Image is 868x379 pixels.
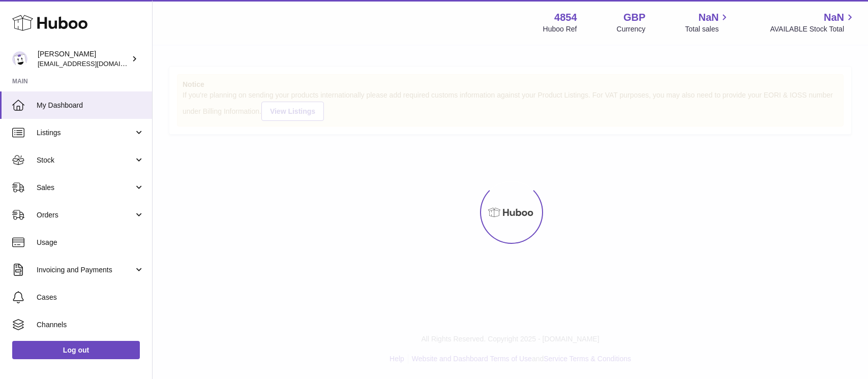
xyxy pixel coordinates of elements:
div: Currency [617,24,646,34]
span: Channels [37,320,144,330]
a: NaN Total sales [685,11,730,34]
div: [PERSON_NAME] [38,49,129,69]
strong: 4854 [554,11,577,24]
span: Usage [37,238,144,247]
img: jimleo21@yahoo.gr [12,51,27,67]
span: Orders [37,210,134,220]
strong: GBP [623,11,645,24]
span: [EMAIL_ADDRESS][DOMAIN_NAME] [38,59,149,68]
span: Sales [37,183,134,193]
span: Listings [37,128,134,138]
span: My Dashboard [37,101,144,110]
div: Huboo Ref [543,24,577,34]
span: Stock [37,155,134,165]
a: NaN AVAILABLE Stock Total [770,11,856,34]
span: AVAILABLE Stock Total [770,24,856,34]
span: Invoicing and Payments [37,265,134,275]
span: Cases [37,293,144,302]
span: NaN [824,11,844,24]
a: Log out [12,341,140,359]
span: NaN [698,11,719,24]
span: Total sales [685,24,730,34]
